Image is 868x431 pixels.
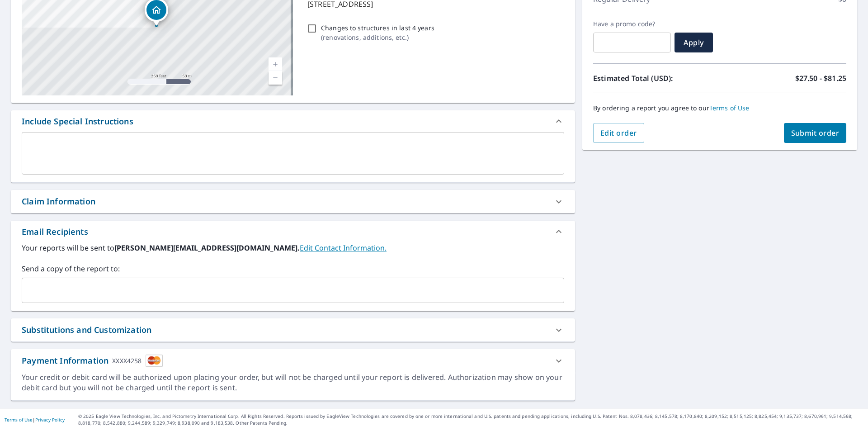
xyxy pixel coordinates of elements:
span: Submit order [791,128,840,138]
b: [PERSON_NAME][EMAIL_ADDRESS][DOMAIN_NAME]. [114,243,300,253]
a: Privacy Policy [35,417,65,423]
div: XXXX4258 [112,355,142,367]
a: EditContactInfo [300,243,387,253]
label: Send a copy of the report to: [22,263,564,274]
div: Substitutions and Customization [22,324,151,336]
label: Have a promo code? [593,20,671,28]
div: Email Recipients [11,221,575,242]
span: Apply [682,38,706,47]
a: Current Level 17, Zoom Out [269,71,282,85]
div: Substitutions and Customization [11,318,575,341]
div: Include Special Instructions [22,115,133,128]
div: Include Special Instructions [11,110,575,132]
p: © 2025 Eagle View Technologies, Inc. and Pictometry International Corp. All Rights Reserved. Repo... [78,413,863,426]
p: | [5,417,65,422]
div: Claim Information [11,190,575,213]
div: Your credit or debit card will be authorized upon placing your order, but will not be charged unt... [22,372,564,393]
label: Your reports will be sent to [22,242,564,253]
div: Payment Information [22,355,163,367]
a: Terms of Use [5,417,33,423]
p: By ordering a report you agree to our [593,104,846,112]
a: Current Level 17, Zoom In [269,57,282,71]
span: Edit order [600,128,637,138]
button: Apply [675,33,713,52]
p: ( renovations, additions, etc. ) [321,33,434,42]
div: Claim Information [22,195,95,208]
img: cardImage [146,355,163,367]
div: Payment InformationXXXX4258cardImage [11,349,575,372]
p: $27.50 - $81.25 [795,73,846,84]
p: Estimated Total (USD): [593,73,720,84]
a: Terms of Use [709,104,750,112]
button: Edit order [593,123,644,143]
div: Email Recipients [22,226,88,238]
button: Submit order [784,123,847,143]
p: Changes to structures in last 4 years [321,23,434,33]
